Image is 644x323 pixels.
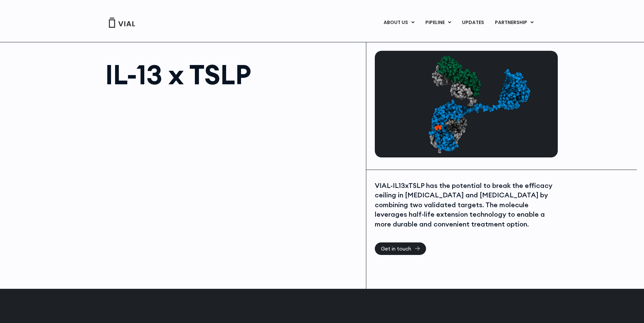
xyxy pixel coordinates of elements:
a: UPDATES [457,17,489,28]
a: PIPELINEMenu Toggle [420,17,456,28]
img: Vial Logo [108,18,135,28]
a: Get in touch [375,242,426,255]
a: ABOUT USMenu Toggle [378,17,420,28]
span: Get in touch [381,246,411,251]
a: PARTNERSHIPMenu Toggle [490,17,539,28]
div: VIAL-IL13xTSLP has the potential to break the efficacy ceiling in [MEDICAL_DATA] and [MEDICAL_DAT... [375,181,556,229]
h1: IL-13 x TSLP [105,61,360,88]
